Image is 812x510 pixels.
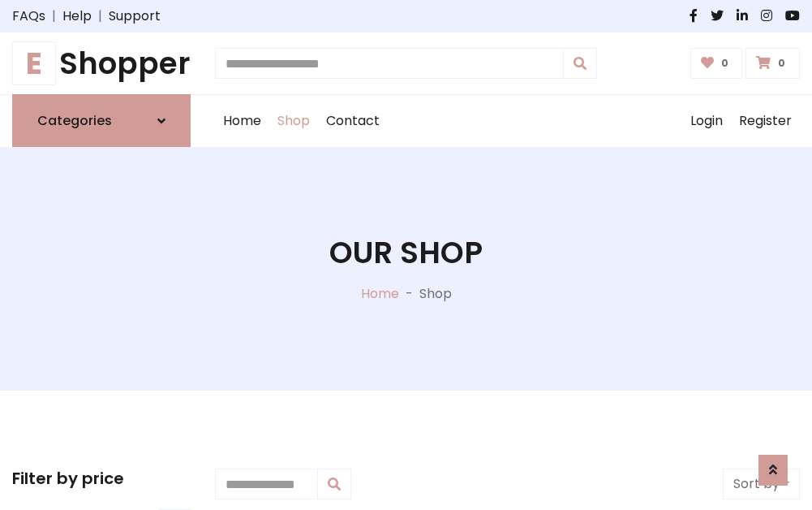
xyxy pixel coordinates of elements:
[45,6,62,26] span: |
[12,41,56,85] span: E
[12,45,191,81] a: EShopper
[12,469,191,488] h5: Filter by price
[37,113,112,128] h6: Categories
[318,95,388,147] a: Contact
[682,95,731,147] a: Login
[109,6,161,26] a: Support
[269,95,318,147] a: Shop
[745,48,800,79] a: 0
[12,94,191,147] a: Categories
[92,6,109,26] span: |
[399,284,419,304] p: -
[361,284,399,303] a: Home
[731,95,800,147] a: Register
[329,235,483,270] h1: Our Shop
[12,6,45,26] a: FAQs
[12,45,191,81] h1: Shopper
[215,95,269,147] a: Home
[723,469,800,499] button: Sort by
[774,56,789,71] span: 0
[62,6,92,26] a: Help
[717,56,733,71] span: 0
[419,284,452,304] p: Shop
[690,48,743,79] a: 0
